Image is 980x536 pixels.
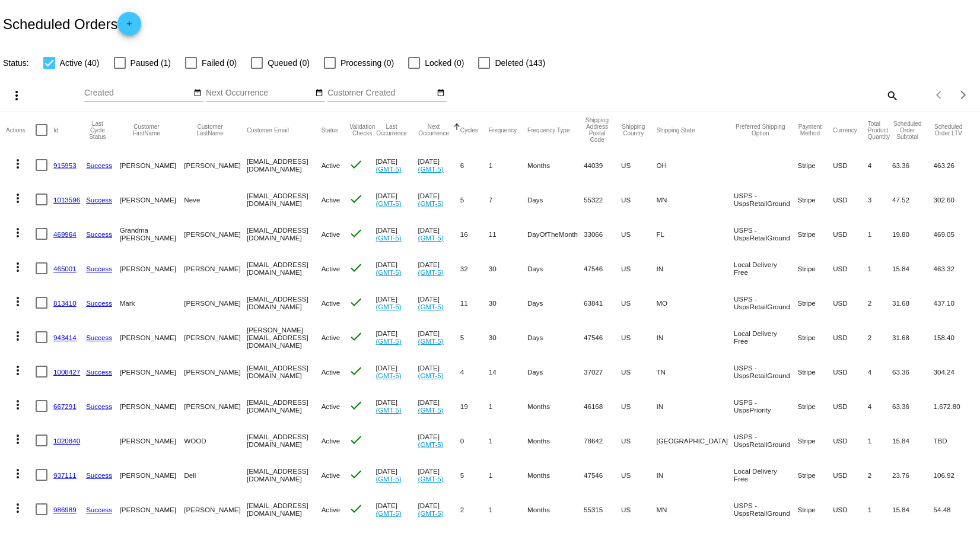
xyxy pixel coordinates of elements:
[376,182,418,217] mat-cell: [DATE]
[833,354,868,389] mat-cell: USD
[53,506,77,513] a: 986989
[53,196,80,204] a: 1013596
[376,372,401,379] a: (GMT-5)
[53,126,58,134] button: Change sorting for Id
[418,475,444,483] a: (GMT-5)
[621,182,656,217] mat-cell: US
[84,88,191,98] input: Created
[489,423,527,458] mat-cell: 1
[418,251,460,286] mat-cell: [DATE]
[833,492,868,527] mat-cell: USD
[734,458,797,492] mat-cell: Local Delivery Free
[53,368,80,376] a: 1008427
[86,265,112,272] a: Success
[527,217,584,251] mat-cell: DayOfTheMonth
[322,230,341,238] span: Active
[797,320,833,354] mat-cell: Stripe
[11,191,25,205] mat-icon: more_vert
[656,389,734,423] mat-cell: IN
[322,299,341,307] span: Active
[797,389,833,423] mat-cell: Stripe
[656,458,734,492] mat-cell: IN
[418,165,444,173] a: (GMT-5)
[527,286,584,320] mat-cell: Days
[247,492,322,527] mat-cell: [EMAIL_ADDRESS][DOMAIN_NAME]
[120,423,184,458] mat-cell: [PERSON_NAME]
[892,320,934,354] mat-cell: 31.68
[349,467,363,481] mat-icon: check
[268,56,310,70] span: Queued (0)
[349,261,363,275] mat-icon: check
[418,389,460,423] mat-cell: [DATE]
[184,123,236,137] button: Change sorting for CustomerLastName
[934,286,974,320] mat-cell: 437.10
[797,182,833,217] mat-cell: Stripe
[247,286,322,320] mat-cell: [EMAIL_ADDRESS][DOMAIN_NAME]
[489,458,527,492] mat-cell: 1
[60,56,100,70] span: Active (40)
[120,458,184,492] mat-cell: [PERSON_NAME]
[418,492,460,527] mat-cell: [DATE]
[11,329,25,343] mat-icon: more_vert
[86,299,112,307] a: Success
[247,354,322,389] mat-cell: [EMAIL_ADDRESS][DOMAIN_NAME]
[934,458,974,492] mat-cell: 106.92
[120,286,184,320] mat-cell: Mark
[86,334,112,341] a: Success
[934,389,974,423] mat-cell: 1,672.80
[584,423,621,458] mat-cell: 78642
[376,458,418,492] mat-cell: [DATE]
[489,217,527,251] mat-cell: 11
[797,423,833,458] mat-cell: Stripe
[376,165,401,173] a: (GMT-5)
[868,148,892,182] mat-cell: 4
[322,161,341,169] span: Active
[934,148,974,182] mat-cell: 463.26
[247,182,322,217] mat-cell: [EMAIL_ADDRESS][DOMAIN_NAME]
[322,265,341,272] span: Active
[184,423,247,458] mat-cell: WOOD
[247,126,289,134] button: Change sorting for CustomerEmail
[734,182,797,217] mat-cell: USPS - UspsRetailGround
[495,56,545,70] span: Deleted (143)
[833,148,868,182] mat-cell: USD
[202,56,237,70] span: Failed (0)
[376,251,418,286] mat-cell: [DATE]
[797,492,833,527] mat-cell: Stripe
[460,148,489,182] mat-cell: 6
[868,354,892,389] mat-cell: 4
[53,334,77,341] a: 943414
[9,88,24,103] mat-icon: more_vert
[489,320,527,354] mat-cell: 30
[584,320,621,354] mat-cell: 47546
[868,492,892,527] mat-cell: 1
[584,492,621,527] mat-cell: 55315
[460,286,489,320] mat-cell: 11
[952,83,975,107] button: Next page
[656,148,734,182] mat-cell: OH
[584,117,610,143] button: Change sorting for ShippingPostcode
[315,88,323,98] mat-icon: date_range
[184,217,247,251] mat-cell: [PERSON_NAME]
[120,492,184,527] mat-cell: [PERSON_NAME]
[11,432,25,446] mat-icon: more_vert
[418,337,444,345] a: (GMT-5)
[892,148,934,182] mat-cell: 63.36
[734,251,797,286] mat-cell: Local Delivery Free
[797,354,833,389] mat-cell: Stripe
[656,251,734,286] mat-cell: IN
[376,199,401,207] a: (GMT-5)
[376,354,418,389] mat-cell: [DATE]
[621,123,645,137] button: Change sorting for ShippingCountry
[656,217,734,251] mat-cell: FL
[527,320,584,354] mat-cell: Days
[460,458,489,492] mat-cell: 5
[527,458,584,492] mat-cell: Months
[460,354,489,389] mat-cell: 4
[376,286,418,320] mat-cell: [DATE]
[11,398,25,412] mat-icon: more_vert
[322,334,341,341] span: Active
[3,12,141,36] h2: Scheduled Orders
[734,492,797,527] mat-cell: USPS - UspsRetailGround
[489,389,527,423] mat-cell: 1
